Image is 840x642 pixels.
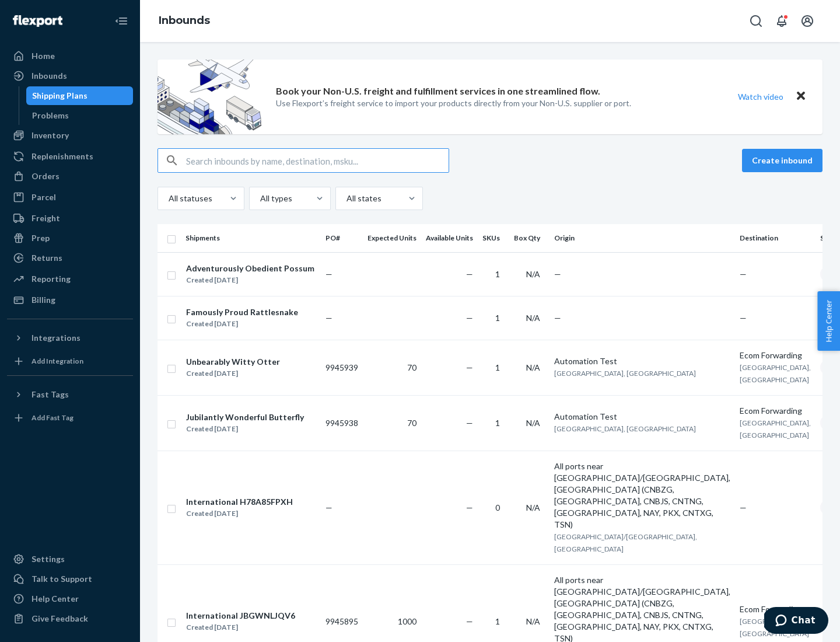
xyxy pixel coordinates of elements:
p: Book your Non-U.S. freight and fulfillment services in one streamlined flow. [276,85,600,98]
span: — [740,269,747,279]
span: 70 [407,362,416,372]
iframe: Opens a widget where you can chat to one of our agents [764,607,828,636]
div: Help Center [32,593,79,605]
span: 1 [495,616,500,626]
div: Talk to Support [32,573,92,585]
span: 1 [495,313,500,323]
span: [GEOGRAPHIC_DATA]/[GEOGRAPHIC_DATA], [GEOGRAPHIC_DATA] [554,532,697,553]
th: PO# [321,224,363,252]
div: Reporting [32,273,71,285]
a: Returns [7,249,133,267]
div: Inventory [32,130,69,141]
button: Watch video [730,88,791,105]
div: Inbounds [32,70,67,82]
button: Close Navigation [110,9,133,33]
span: — [466,269,473,279]
input: All types [259,193,260,204]
th: Box Qty [509,224,549,252]
span: — [740,503,747,512]
span: N/A [526,269,540,279]
span: — [466,616,473,626]
div: Prep [32,232,50,244]
th: Available Units [421,224,478,252]
div: Billing [32,294,55,306]
span: — [325,503,332,512]
span: 1 [495,362,500,372]
a: Shipping Plans [26,86,134,105]
div: Jubilantly Wonderful Butterfly [186,411,304,423]
div: Ecom Forwarding [740,350,811,361]
th: Origin [549,224,735,252]
div: Freight [32,212,60,224]
div: All ports near [GEOGRAPHIC_DATA]/[GEOGRAPHIC_DATA], [GEOGRAPHIC_DATA] (CNBZG, [GEOGRAPHIC_DATA], ... [554,460,730,531]
a: Orders [7,167,133,186]
a: Inbounds [7,67,133,85]
span: 0 [495,503,500,512]
span: 1 [495,269,500,279]
span: N/A [526,503,540,512]
button: Talk to Support [7,570,133,588]
div: Fast Tags [32,389,69,400]
button: Fast Tags [7,385,133,404]
div: Replenishments [32,151,93,162]
div: Created [DATE] [186,318,298,330]
a: Inbounds [159,14,210,27]
a: Parcel [7,188,133,207]
th: Destination [735,224,815,252]
span: — [466,313,473,323]
span: [GEOGRAPHIC_DATA], [GEOGRAPHIC_DATA] [740,418,811,439]
span: N/A [526,616,540,626]
button: Create inbound [742,149,822,172]
span: — [325,313,332,323]
a: Add Integration [7,352,133,371]
td: 9945939 [321,340,363,395]
a: Prep [7,229,133,247]
div: Automation Test [554,411,730,423]
ol: breadcrumbs [149,4,219,38]
div: Created [DATE] [186,368,280,379]
span: [GEOGRAPHIC_DATA], [GEOGRAPHIC_DATA] [554,424,696,433]
button: Give Feedback [7,609,133,628]
span: N/A [526,418,540,428]
a: Billing [7,291,133,309]
a: Settings [7,550,133,568]
a: Inventory [7,126,133,145]
button: Open account menu [796,9,819,33]
th: Expected Units [363,224,421,252]
p: Use Flexport’s freight service to import your products directly from your Non-U.S. supplier or port. [276,97,631,109]
div: Created [DATE] [186,622,295,633]
span: — [466,418,473,428]
span: 1000 [398,616,416,626]
div: Ecom Forwarding [740,603,811,615]
button: Open notifications [770,9,793,33]
button: Help Center [817,291,840,351]
button: Integrations [7,329,133,347]
span: — [554,313,561,323]
div: Created [DATE] [186,274,314,286]
a: Home [7,47,133,65]
div: Add Fast Tag [32,413,73,423]
button: Close [793,88,808,105]
span: — [466,503,473,512]
div: Parcel [32,191,56,203]
span: — [554,269,561,279]
a: Help Center [7,589,133,608]
button: Open Search Box [744,9,768,33]
div: International H78A85FPXH [186,496,293,508]
th: Shipments [181,224,321,252]
span: — [466,362,473,372]
div: Settings [32,553,65,565]
a: Reporting [7,270,133,288]
div: Automation Test [554,355,730,367]
span: N/A [526,362,540,372]
div: Problems [32,110,69,121]
div: Famously Proud Rattlesnake [186,306,298,318]
div: Home [32,50,55,62]
img: Flexport logo [13,15,62,27]
div: International JBGWNLJQV6 [186,610,295,622]
span: — [325,269,332,279]
div: Returns [32,252,62,264]
div: Ecom Forwarding [740,405,811,417]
